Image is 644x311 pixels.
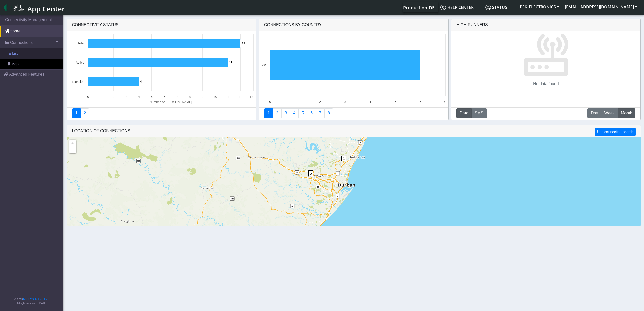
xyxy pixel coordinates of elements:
[517,2,562,11] button: PFK_ELECTRONICS
[262,63,266,67] text: ZA
[456,108,472,118] button: Data
[4,4,25,12] img: logo-telit-cinterion-gw-new.png
[601,108,618,118] button: Week
[72,108,81,118] a: Connectivity status
[23,298,48,301] a: Telit IoT Solutions, Inc.
[395,100,396,104] text: 5
[87,95,89,99] text: 0
[438,2,483,12] a: Help center
[308,170,314,176] span: 5
[27,4,65,13] span: App Center
[242,42,245,45] text: 12
[259,19,448,31] div: Connections By Country
[290,108,299,118] a: Connections By Carrier
[80,108,89,118] a: Deployment status
[591,110,598,116] span: Day
[239,95,242,99] text: 12
[562,2,640,11] button: [EMAIL_ADDRESS][DOMAIN_NAME]
[344,100,346,104] text: 3
[12,51,18,56] span: List
[229,61,232,64] text: 11
[316,108,325,118] a: Zero Session
[70,80,84,84] text: In session
[138,95,140,99] text: 4
[604,110,615,116] span: Week
[587,108,601,118] button: Day
[273,108,282,118] a: Carrier
[341,156,346,171] div: 1
[485,5,507,10] span: Status
[341,156,347,161] span: 1
[419,100,421,104] text: 6
[9,71,44,77] span: Advanced Features
[67,19,256,31] div: Connectivity status
[69,140,76,146] a: Zoom in
[69,146,76,153] a: Zoom out
[483,2,517,12] a: Status
[403,2,434,12] a: Your current platform instance
[403,5,435,11] span: Production-DE
[125,95,127,99] text: 3
[440,5,474,10] span: Help center
[471,108,487,118] button: SMS
[269,100,271,104] text: 0
[72,108,251,118] nav: Summary paging
[264,108,273,118] a: Connections By Country
[456,22,488,28] div: High Runners
[140,80,142,83] text: 4
[281,108,290,118] a: Usage per Country
[176,95,178,99] text: 7
[485,5,491,10] img: status.svg
[11,61,19,67] span: Map
[163,95,165,99] text: 6
[149,100,192,104] text: Number of [PERSON_NAME]
[294,100,296,104] text: 1
[618,108,635,118] button: Month
[10,40,33,46] span: Connections
[76,61,84,64] text: Active
[77,41,84,45] text: Total
[226,95,229,99] text: 11
[307,108,316,118] a: 14 Days Trend
[213,95,217,99] text: 10
[264,108,443,118] nav: Summary paging
[595,128,635,136] button: Use connection search
[621,110,632,116] span: Month
[67,125,641,137] div: LOCATION OF CONNECTIONS
[4,2,64,13] a: App Center
[319,100,321,104] text: 2
[440,5,446,10] img: knowledge.svg
[443,100,445,104] text: 7
[369,100,371,104] text: 4
[422,63,423,67] text: 6
[151,95,152,99] text: 5
[189,95,191,99] text: 8
[533,81,559,87] p: No data found
[202,95,203,99] text: 9
[324,108,333,118] a: Not Connected for 30 days
[100,95,102,99] text: 1
[249,95,253,99] text: 13
[113,95,114,99] text: 2
[298,108,307,118] a: Usage by Carrier
[523,31,569,77] img: No data found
